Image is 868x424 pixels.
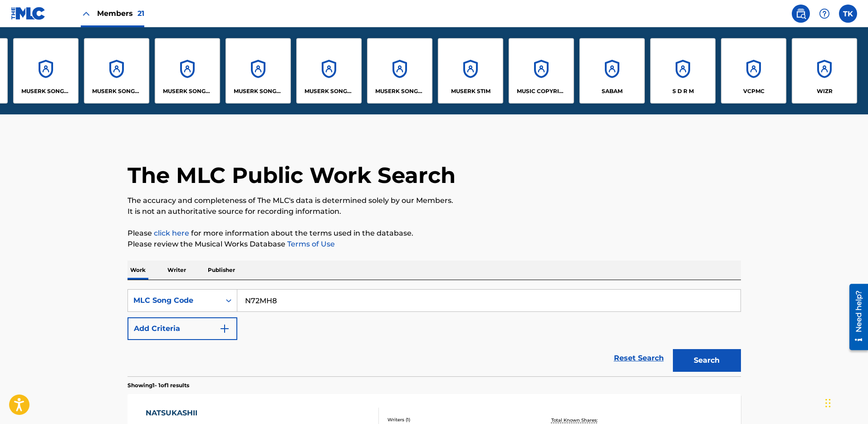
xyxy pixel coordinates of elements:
[792,5,810,23] a: Public Search
[451,87,490,95] p: MUSERK STIM
[815,5,834,23] div: Help
[285,240,335,248] a: Terms of Use
[128,381,189,389] p: Showing 1 - 1 of 1 results
[375,87,425,95] p: MUSERK SONGS OF PRIDE
[517,87,566,95] p: MUSIC COPYRIGHT SOCIETY OF CHINA - MCSC
[128,239,741,250] p: Please review the Musical Works Database
[165,261,189,280] p: Writer
[97,8,144,19] span: Members
[128,289,741,376] form: Search Form
[21,87,71,95] p: MUSERK SONGS OF CHECKPOINT
[843,281,868,354] iframe: Resource Center
[650,38,716,104] a: AccountsS D R M
[367,38,432,104] a: AccountsMUSERK SONGS OF PRIDE
[128,162,456,189] h1: The MLC Public Work Search
[743,87,765,95] p: VCPMC
[823,380,868,424] iframe: Chat Widget
[721,38,786,104] a: AccountsVCPMC
[438,38,503,104] a: AccountsMUSERK STIM
[128,317,237,340] button: Add Criteria
[579,38,645,104] a: AccountsSABAM
[137,9,144,18] span: 21
[839,5,857,23] div: User Menu
[163,87,212,95] p: MUSERK SONGS OF CREABLE
[296,38,362,104] a: AccountsMUSERK SONGS OF ONE-STOP-MUSIC
[84,38,149,104] a: AccountsMUSERK SONGS OF COLLAB ASIA
[304,87,354,95] p: MUSERK SONGS OF ONE-STOP-MUSIC
[602,87,623,95] p: SABAM
[154,229,189,237] a: click here
[128,206,741,217] p: It is not an authoritative source for recording information.
[609,348,668,368] a: Reset Search
[13,38,78,104] a: AccountsMUSERK SONGS OF CHECKPOINT
[128,261,148,280] p: Work
[81,8,92,19] img: Close
[226,38,291,104] a: AccountsMUSERK SONGS OF LAST DINOS
[795,8,806,19] img: search
[792,38,857,104] a: AccountsWIZR
[205,261,238,280] p: Publisher
[551,417,600,424] p: Total Known Shares:
[92,87,142,95] p: MUSERK SONGS OF COLLAB ASIA
[672,87,694,95] p: S D R M
[234,87,283,95] p: MUSERK SONGS OF LAST DINOS
[825,389,831,417] div: Drag
[387,416,525,423] div: Writers ( 1 )
[673,349,741,372] button: Search
[11,7,46,20] img: MLC Logo
[817,87,833,95] p: WIZR
[219,323,230,334] img: 9d2ae6d4665cec9f34b9.svg
[146,408,229,419] div: NATSUKASHII
[819,8,830,19] img: help
[155,38,220,104] a: AccountsMUSERK SONGS OF CREABLE
[128,195,741,206] p: The accuracy and completeness of The MLC's data is determined solely by our Members.
[128,228,741,239] p: Please for more information about the terms used in the database.
[509,38,574,104] a: AccountsMUSIC COPYRIGHT SOCIETY OF CHINA - MCSC
[133,295,215,306] div: MLC Song Code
